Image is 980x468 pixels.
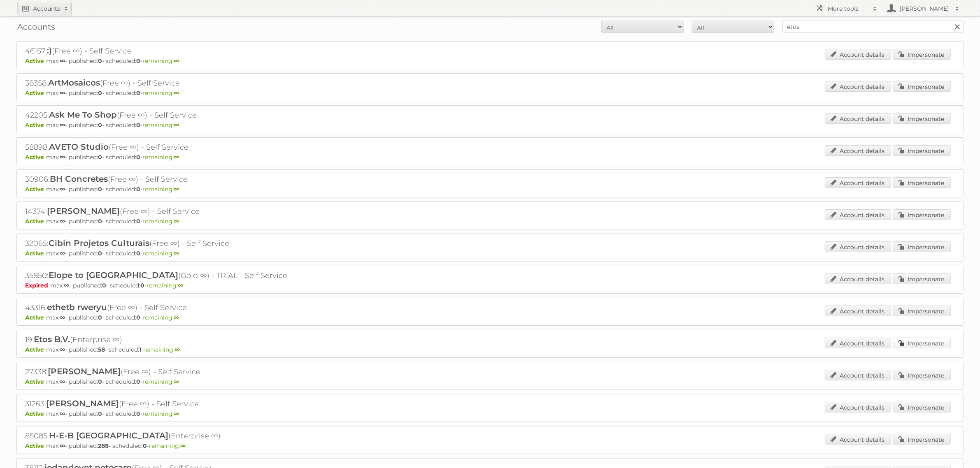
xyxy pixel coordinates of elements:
[98,89,102,97] strong: 0
[893,338,951,348] a: Impersonate
[60,378,65,385] strong: ∞
[174,185,179,193] strong: ∞
[142,185,179,193] span: remaining:
[142,153,179,161] span: remaining:
[139,346,141,353] strong: 1
[33,5,60,13] h2: Accounts
[25,334,313,345] h2: 19: (Enterprise ∞)
[25,57,955,65] p: max: - published: - scheduled: -
[98,250,102,257] strong: 0
[60,153,65,161] strong: ∞
[178,282,183,289] strong: ∞
[25,78,313,88] h2: 38358: (Free ∞) - Self Service
[48,78,100,88] span: ArtMosaicos
[180,442,186,449] strong: ∞
[98,442,109,449] strong: 288
[175,346,180,353] strong: ∞
[34,334,70,344] span: Etos B.V.
[60,410,65,417] strong: ∞
[60,442,65,449] strong: ∞
[98,153,102,161] strong: 0
[136,218,140,225] strong: 0
[25,314,955,321] p: max: - published: - scheduled: -
[25,398,313,409] h2: 31263: (Free ∞) - Self Service
[825,434,891,445] a: Account details
[98,121,102,129] strong: 0
[25,185,955,193] p: max: - published: - scheduled: -
[893,306,951,316] a: Impersonate
[25,238,313,249] h2: 32065: (Free ∞) - Self Service
[25,57,46,65] span: Active
[893,434,951,445] a: Impersonate
[136,410,140,417] strong: 0
[98,218,102,225] strong: 0
[136,89,140,97] strong: 0
[893,241,951,252] a: Impersonate
[174,378,179,385] strong: ∞
[825,145,891,156] a: Account details
[47,46,52,56] span: :)
[174,153,179,161] strong: ∞
[25,302,313,313] h2: 43316: (Free ∞) - Self Service
[25,153,46,161] span: Active
[825,49,891,60] a: Account details
[49,142,109,152] span: AVETO Studio
[60,185,65,193] strong: ∞
[25,431,313,441] h2: 85085: (Enterprise ∞)
[25,346,955,353] p: max: - published: - scheduled: -
[48,366,121,376] span: [PERSON_NAME]
[893,402,951,412] a: Impersonate
[174,250,179,257] strong: ∞
[142,218,179,225] span: remaining:
[25,410,46,417] span: Active
[142,250,179,257] span: remaining:
[25,314,46,321] span: Active
[174,314,179,321] strong: ∞
[49,270,178,280] span: Elope to [GEOGRAPHIC_DATA]
[25,46,313,56] h2: 46157: (Free ∞) - Self Service
[898,5,951,13] h2: [PERSON_NAME]
[102,282,106,289] strong: 0
[893,113,951,124] a: Impersonate
[174,89,179,97] strong: ∞
[136,314,140,321] strong: 0
[25,218,46,225] span: Active
[49,431,168,440] span: H-E-B [GEOGRAPHIC_DATA]
[98,378,102,385] strong: 0
[140,282,144,289] strong: 0
[25,89,955,97] p: max: - published: - scheduled: -
[142,378,179,385] span: remaining:
[25,153,955,161] p: max: - published: - scheduled: -
[25,282,955,289] p: max: - published: - scheduled: -
[25,270,313,281] h2: 35850: (Gold ∞) - TRIAL - Self Service
[25,378,955,385] p: max: - published: - scheduled: -
[25,442,955,449] p: max: - published: - scheduled: -
[825,306,891,316] a: Account details
[25,282,50,289] span: Expired
[893,81,951,92] a: Impersonate
[136,153,140,161] strong: 0
[49,238,149,248] span: Cibin Projetos Culturais
[25,442,46,449] span: Active
[47,206,120,216] span: [PERSON_NAME]
[147,282,183,289] span: remaining:
[25,89,46,97] span: Active
[25,250,46,257] span: Active
[136,250,140,257] strong: 0
[25,110,313,120] h2: 42205: (Free ∞) - Self Service
[893,145,951,156] a: Impersonate
[828,5,869,13] h2: More tools
[143,442,147,449] strong: 0
[825,177,891,188] a: Account details
[142,57,179,65] span: remaining:
[25,174,313,185] h2: 30906: (Free ∞) - Self Service
[142,89,179,97] span: remaining:
[60,57,65,65] strong: ∞
[825,273,891,284] a: Account details
[143,346,180,353] span: remaining:
[142,121,179,129] span: remaining:
[25,121,46,129] span: Active
[98,346,105,353] strong: 58
[60,218,65,225] strong: ∞
[25,206,313,217] h2: 14374: (Free ∞) - Self Service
